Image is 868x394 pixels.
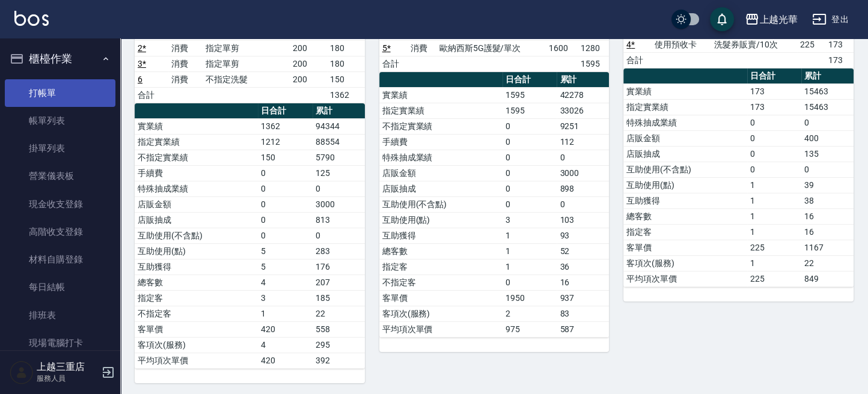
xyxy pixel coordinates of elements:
[290,40,327,56] td: 200
[135,10,365,103] table: a dense table
[557,243,609,259] td: 52
[557,274,609,290] td: 16
[379,321,503,337] td: 平均項次單價
[503,290,557,306] td: 1950
[327,40,364,56] td: 180
[747,224,802,240] td: 1
[801,146,854,162] td: 135
[436,40,546,56] td: 歐納西斯5G護髮/單次
[503,243,557,259] td: 1
[503,196,557,212] td: 0
[14,11,49,26] img: Logo
[5,273,115,301] a: 每日結帳
[313,150,365,165] td: 5790
[623,22,854,68] table: a dense table
[801,83,854,99] td: 15463
[379,290,503,306] td: 客單價
[135,228,258,243] td: 互助使用(不含點)
[135,259,258,274] td: 互助獲得
[258,353,313,368] td: 420
[135,118,258,134] td: 實業績
[5,162,115,190] a: 營業儀表板
[313,274,365,290] td: 207
[623,177,747,193] td: 互助使用(點)
[557,134,609,150] td: 112
[623,52,652,68] td: 合計
[557,87,609,103] td: 42278
[327,87,364,103] td: 1362
[801,240,854,255] td: 1167
[623,162,747,177] td: 互助使用(不含點)
[203,56,290,71] td: 指定單剪
[258,243,313,259] td: 5
[379,306,503,321] td: 客項次(服務)
[557,181,609,196] td: 898
[801,193,854,208] td: 38
[503,118,557,134] td: 0
[290,56,327,71] td: 200
[5,218,115,246] a: 高階收支登錄
[258,181,313,196] td: 0
[623,83,747,99] td: 實業績
[825,52,854,68] td: 173
[313,353,365,368] td: 392
[313,259,365,274] td: 176
[557,290,609,306] td: 937
[801,255,854,271] td: 22
[258,290,313,306] td: 3
[557,228,609,243] td: 93
[258,228,313,243] td: 0
[135,150,258,165] td: 不指定實業績
[801,271,854,286] td: 849
[825,37,854,52] td: 173
[135,274,258,290] td: 總客數
[5,302,115,329] a: 排班表
[138,74,142,84] a: 6
[623,271,747,286] td: 平均項次單價
[710,7,734,31] button: save
[203,40,290,56] td: 指定單剪
[747,68,802,84] th: 日合計
[623,115,747,130] td: 特殊抽成業績
[379,72,610,338] table: a dense table
[801,162,854,177] td: 0
[135,321,258,337] td: 客單價
[313,290,365,306] td: 185
[623,68,854,287] table: a dense table
[379,259,503,274] td: 指定客
[379,274,503,290] td: 不指定客
[801,208,854,224] td: 16
[623,240,747,255] td: 客單價
[258,150,313,165] td: 150
[408,40,436,56] td: 消費
[135,243,258,259] td: 互助使用(點)
[203,71,290,87] td: 不指定洗髮
[807,8,854,31] button: 登出
[623,146,747,162] td: 店販抽成
[37,373,98,384] p: 服務人員
[379,165,503,181] td: 店販金額
[578,56,610,71] td: 1595
[503,212,557,228] td: 3
[797,37,825,52] td: 225
[135,306,258,321] td: 不指定客
[379,228,503,243] td: 互助獲得
[379,87,503,103] td: 實業績
[747,162,802,177] td: 0
[5,190,115,218] a: 現金收支登錄
[747,130,802,146] td: 0
[5,79,115,107] a: 打帳單
[801,130,854,146] td: 400
[503,259,557,274] td: 1
[379,150,503,165] td: 特殊抽成業績
[801,99,854,115] td: 15463
[747,146,802,162] td: 0
[557,150,609,165] td: 0
[258,306,313,321] td: 1
[327,56,364,71] td: 180
[135,181,258,196] td: 特殊抽成業績
[290,71,327,87] td: 200
[258,165,313,181] td: 0
[258,134,313,150] td: 1212
[168,40,202,56] td: 消費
